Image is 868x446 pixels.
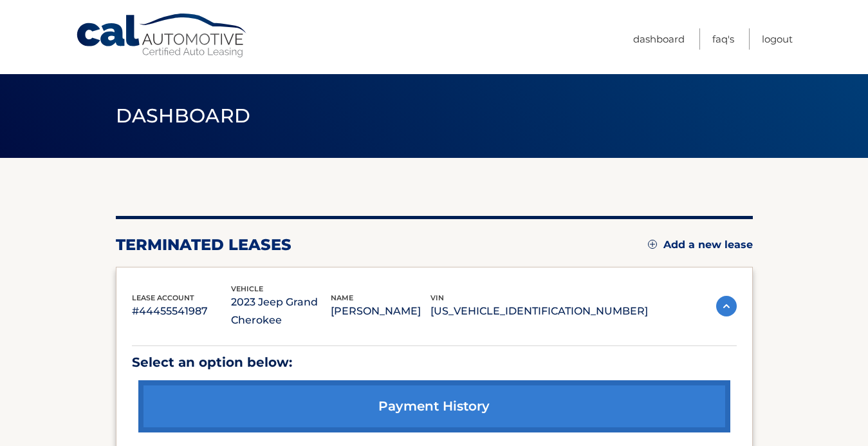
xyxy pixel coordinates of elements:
span: vehicle [231,284,263,293]
a: FAQ's [712,28,734,50]
p: 2023 Jeep Grand Cherokee [231,293,331,329]
span: name [331,293,353,302]
p: [PERSON_NAME] [331,302,430,320]
p: #44455541987 [132,302,232,320]
span: Dashboard [116,104,251,128]
a: Logout [762,28,793,50]
p: [US_VEHICLE_IDENTIFICATION_NUMBER] [430,302,648,320]
span: vin [430,293,444,302]
img: add.svg [648,240,657,249]
a: Dashboard [633,28,685,50]
span: lease account [132,293,194,302]
h2: terminated leases [116,235,291,255]
a: payment history [138,380,730,432]
a: Add a new lease [648,238,753,251]
p: Select an option below: [132,351,737,374]
a: Cal Automotive [75,13,249,59]
img: accordion-active.svg [716,296,737,316]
